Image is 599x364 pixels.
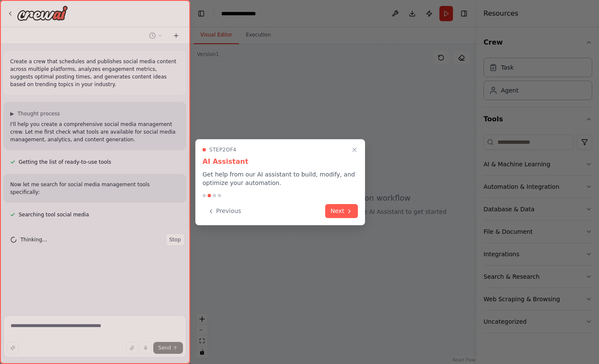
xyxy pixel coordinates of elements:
[202,204,246,218] button: Previous
[202,157,358,167] h3: AI Assistant
[202,170,358,187] p: Get help from our AI assistant to build, modify, and optimize your automation.
[195,8,207,20] button: Hide left sidebar
[349,145,360,155] button: Close walkthrough
[209,146,236,153] span: Step 2 of 4
[325,204,358,218] button: Next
